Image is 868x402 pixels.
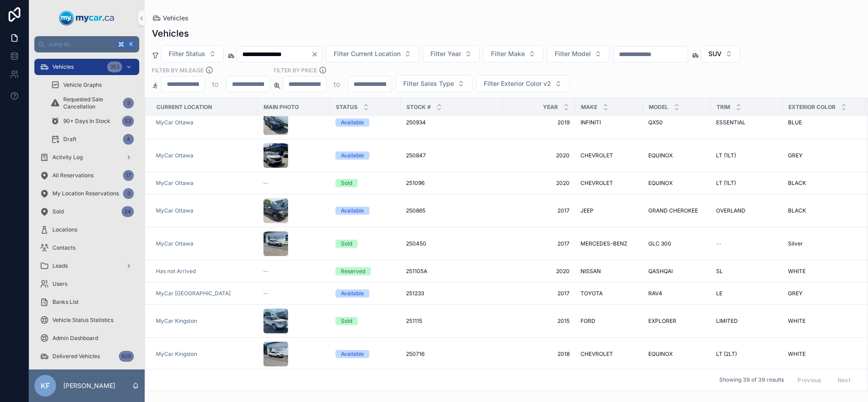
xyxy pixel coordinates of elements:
span: Filter Current Location [334,49,401,58]
a: MyCar Ottawa [156,152,193,159]
span: -- [263,290,269,297]
a: LT (1LT) [716,180,777,187]
div: scrollable content [29,52,145,369]
a: 90+ Days In Stock53 [45,113,139,129]
a: GREY [788,152,859,159]
a: -- [716,240,777,247]
span: WHITE [788,268,806,275]
span: Exterior Color [788,104,835,111]
a: EQUINOX [648,350,705,358]
span: LT (1LT) [716,152,736,159]
a: Available [335,207,395,215]
h1: Vehicles [152,27,189,40]
span: JEEP [580,207,594,214]
div: Reserved [341,267,365,275]
span: EXPLORER [648,317,676,325]
a: NISSAN [580,268,637,275]
a: Reserved [335,267,395,275]
a: EQUINOX [648,180,705,187]
button: Jump to...K [34,36,139,52]
a: LT (2LT) [716,350,777,358]
span: Draft [63,136,76,143]
span: -- [263,180,269,187]
button: Select Button [161,45,224,62]
div: Available [341,118,364,127]
span: Vehicle Graphs [63,81,102,89]
a: MERCEDES-BENZ [580,240,637,247]
a: GRAND CHEROKEE [648,207,705,214]
span: Filter Model [555,49,591,58]
a: Available [335,350,395,358]
div: 3 [123,188,134,199]
a: 2017 [508,290,570,297]
a: 2020 [508,268,570,275]
a: Vehicle Graphs [45,77,139,93]
a: MyCar Ottawa [156,180,193,187]
button: Select Button [476,75,570,92]
a: Vehicle Status Statistics [34,312,139,328]
a: 2018 [508,350,570,358]
span: Admin Dashboard [52,335,98,342]
button: Select Button [423,45,480,62]
span: SL [716,268,723,275]
span: Status [336,104,358,111]
span: -- [263,268,269,275]
span: Filter Sales Type [403,79,454,88]
a: MyCar Ottawa [156,152,252,159]
span: Model [649,104,668,111]
a: Users [34,276,139,292]
a: EXPLORER [648,317,705,325]
a: MyCar Ottawa [156,119,193,126]
span: 2015 [508,317,570,325]
a: MyCar Kingston [156,317,197,325]
span: WHITE [788,350,806,358]
span: EQUINOX [648,152,673,159]
span: -- [716,240,722,247]
a: Admin Dashboard [34,330,139,346]
a: Available [335,151,395,160]
span: ESSENTIAL [716,119,745,126]
a: Requested Sale Cancellation3 [45,95,139,111]
button: Select Button [326,45,419,62]
span: OVERLAND [716,207,745,214]
a: BLUE [788,119,859,126]
div: Sold [341,179,352,187]
span: Users [52,280,67,288]
a: MyCar Ottawa [156,240,252,247]
a: MyCar Kingston [156,350,252,358]
button: Select Button [547,45,609,62]
a: BLACK [788,207,859,214]
a: CHEVROLET [580,350,637,358]
span: NISSAN [580,268,601,275]
a: Sold [335,317,395,325]
span: INFINITI [580,119,601,126]
div: 353 [107,61,122,72]
span: Current Location [156,104,212,111]
label: Filter By Mileage [152,66,203,74]
a: FORD [580,317,637,325]
a: EQUINOX [648,152,705,159]
span: GLC 300 [648,240,671,247]
button: Select Button [701,45,740,62]
span: Requested Sale Cancellation [63,96,119,110]
a: My Location Reservations3 [34,185,139,202]
a: JEEP [580,207,637,214]
span: Banks List [52,298,79,306]
span: GREY [788,152,802,159]
a: Has not Arrived [156,268,196,275]
a: MyCar Ottawa [156,240,193,247]
span: CHEVROLET [580,350,613,358]
a: 251233 [406,290,497,297]
a: MyCar Ottawa [156,207,252,214]
span: MERCEDES-BENZ [580,240,627,247]
button: Select Button [483,45,543,62]
span: Delivered Vehicles [52,353,100,360]
a: Vehicles [152,14,189,23]
div: 3 [123,98,134,109]
a: Leads [34,258,139,274]
span: KF [41,380,50,391]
